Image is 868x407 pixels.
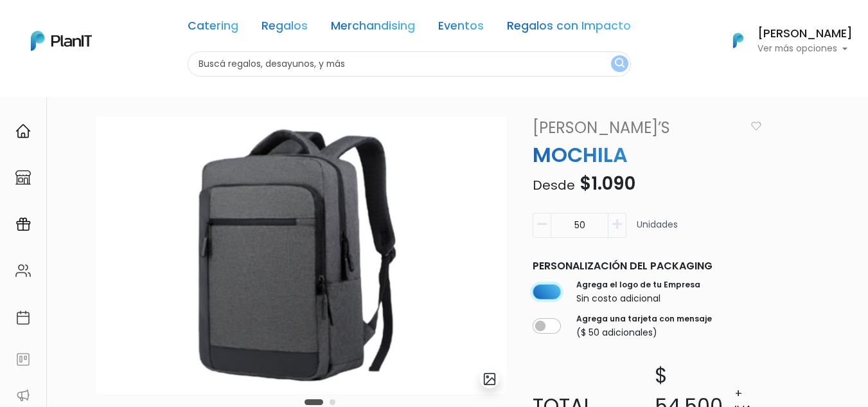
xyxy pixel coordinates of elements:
[533,176,575,194] span: Desde
[576,279,700,291] label: Agrega el logo de tu Empresa
[525,140,769,170] p: MOCHILA
[15,123,31,139] img: home-e721727adea9d79c4d83392d1f703f7f8bce08238fde08b1acbfd93340b81755.svg
[576,313,712,325] label: Agrega una tarjeta con mensaje
[15,388,31,403] img: partners-52edf745621dab592f3b2c58e3bca9d71375a7ef29c3b500c9f145b62cc070d4.svg
[757,28,853,40] h6: [PERSON_NAME]
[96,116,507,394] img: image__copia___copia___copia___copia___copia___copia___copia___copia___copia___copia___copia_-Pho...
[330,399,335,405] button: Carousel Page 2
[751,122,761,131] img: heart_icon
[576,292,700,305] p: Sin costo adicional
[15,352,31,367] img: feedback-78b5a0c8f98aac82b08bfc38622c3050aee476f2c9584af64705fc4e61158814.svg
[15,170,31,185] img: marketplace-4ceaa7011d94191e9ded77b95e3339b90024bf715f7c57f8cf31f2d8c509eaba.svg
[188,51,631,77] input: Buscá regalos, desayunos, y más
[757,44,853,53] p: Ver más opciones
[261,21,308,36] a: Regalos
[533,258,761,274] p: Personalización del packaging
[615,58,624,70] img: search_button-432b6d5273f82d61273b3651a40e1bd1b912527efae98b1b7a1b2c0702e16a8d.svg
[15,310,31,325] img: calendar-87d922413cdce8b2cf7b7f5f62616a5cf9e4887200fb71536465627b3292af00.svg
[31,31,92,51] img: PlanIt Logo
[525,116,748,140] a: [PERSON_NAME]’s
[716,24,853,57] button: PlanIt Logo [PERSON_NAME] Ver más opciones
[15,217,31,232] img: campaigns-02234683943229c281be62815700db0a1741e53638e28bf9629b52c665b00959.svg
[331,21,415,36] a: Merchandising
[188,21,238,36] a: Catering
[637,218,678,243] p: Unidades
[580,171,635,196] span: $1.090
[724,26,752,55] img: PlanIt Logo
[15,263,31,278] img: people-662611757002400ad9ed0e3c099ab2801c6687ba6c219adb57efc949bc21e19d.svg
[305,399,323,405] button: Carousel Page 1 (Current Slide)
[576,326,712,339] p: ($ 50 adicionales)
[483,372,497,386] img: gallery-light
[66,12,185,37] div: ¿Necesitás ayuda?
[438,21,484,36] a: Eventos
[507,21,631,36] a: Regalos con Impacto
